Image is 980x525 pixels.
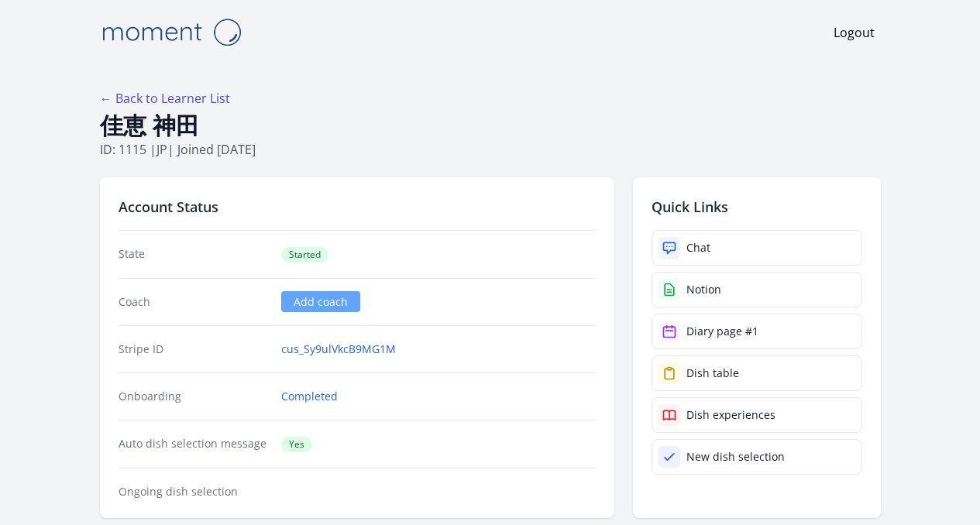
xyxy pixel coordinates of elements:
[652,314,862,349] a: Diary page #1
[100,111,881,140] h1: 佳恵 神田
[652,230,862,266] a: Chat
[686,324,758,339] div: Diary page #1
[119,436,270,452] dt: Auto dish selection message
[652,397,862,433] a: Dish experiences
[119,389,270,404] dt: Onboarding
[686,407,775,423] div: Dish experiences
[652,272,862,307] a: Notion
[94,12,249,52] img: Moment
[686,365,739,381] div: Dish table
[156,141,167,158] span: jp
[119,196,596,218] h2: Account Status
[834,23,875,42] a: Logout
[686,449,785,465] div: New dish selection
[100,140,881,159] p: ID: 1115 | | Joined [DATE]
[281,389,338,404] a: Completed
[281,247,328,262] span: Started
[119,246,270,262] dt: State
[100,90,230,107] a: ← Back to Learner List
[652,355,862,391] a: Dish table
[119,484,270,499] dt: Ongoing dish selection
[686,282,721,297] div: Notion
[281,291,360,312] a: Add coach
[119,341,270,357] dt: Stripe ID
[119,294,270,310] dt: Coach
[652,439,862,475] a: New dish selection
[652,196,862,218] h2: Quick Links
[281,437,312,452] span: Yes
[281,341,396,357] a: cus_Sy9ulVkcB9MG1M
[686,240,710,256] div: Chat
